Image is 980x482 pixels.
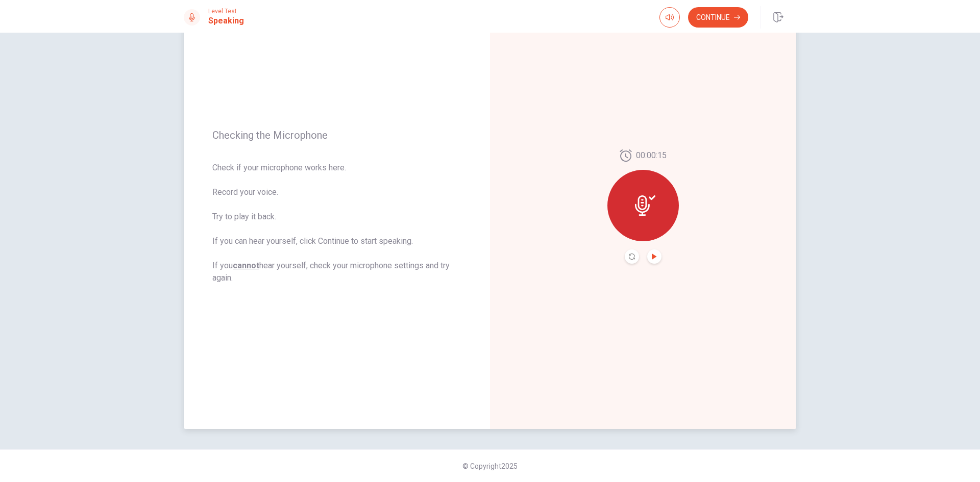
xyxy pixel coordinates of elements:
[625,249,639,264] button: Record Again
[462,462,518,470] span: © Copyright 2025
[208,8,244,15] span: Level Test
[212,129,461,141] span: Checking the Microphone
[208,15,244,27] h1: Speaking
[647,249,661,264] button: Play Audio
[688,7,748,28] button: Continue
[636,149,667,162] span: 00:00:15
[212,162,461,284] span: Check if your microphone works here. Record your voice. Try to play it back. If you can hear your...
[233,261,259,270] u: cannot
